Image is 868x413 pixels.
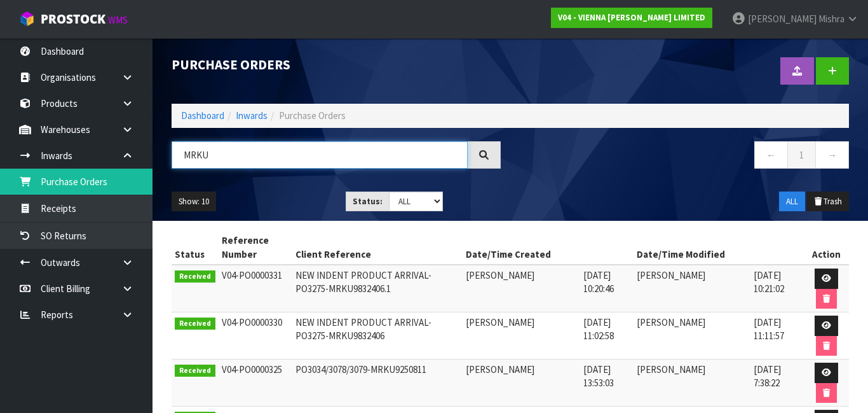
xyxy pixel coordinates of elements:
a: Dashboard [181,109,224,122]
nav: Page navigation [520,141,849,172]
a: Inwards [236,109,268,122]
span: [PERSON_NAME] [637,316,705,328]
th: Client Reference [292,230,463,265]
td: V04-PO0000331 [219,265,293,312]
span: [DATE] 10:21:02 [754,269,784,295]
small: WMS [108,14,128,26]
img: cube-alt.png [19,11,35,27]
span: ProStock [41,11,105,27]
td: NEW INDENT PRODUCT ARRIVAL- PO3275-MRKU9832406.1 [292,265,463,312]
th: Reference Number [219,230,293,265]
strong: V04 - VIENNA [PERSON_NAME] LIMITED [558,12,705,23]
button: Trash [806,192,849,212]
td: PO3034/3078/3079-MRKU9250811 [292,360,463,407]
span: Received [175,365,215,377]
td: V04-PO0000330 [219,312,293,360]
button: ALL [779,192,805,212]
th: Status [172,230,219,265]
span: [PERSON_NAME] [466,269,534,281]
span: [PERSON_NAME] [466,316,534,328]
span: Mishra [818,13,844,25]
span: [DATE] 10:20:46 [583,269,614,295]
th: Action [804,230,849,265]
span: [DATE] 11:02:58 [583,316,614,342]
span: [DATE] 11:11:57 [754,316,784,342]
span: [PERSON_NAME] [466,363,534,375]
a: → [815,141,849,169]
a: V04 - VIENNA [PERSON_NAME] LIMITED [551,8,712,28]
th: Date/Time Created [463,230,633,265]
td: V04-PO0000325 [219,360,293,407]
button: Show: 10 [172,192,216,212]
td: NEW INDENT PRODUCT ARRIVAL- PO3275-MRKU9832406 [292,312,463,360]
th: Date/Time Modified [634,230,804,265]
span: Received [175,318,215,330]
a: 1 [787,141,816,169]
strong: Status: [353,196,383,207]
h1: Purchase Orders [172,57,501,73]
span: [PERSON_NAME] [637,269,705,281]
span: [PERSON_NAME] [637,363,705,375]
span: [PERSON_NAME] [748,13,817,25]
span: [DATE] 13:53:03 [583,363,614,389]
a: ← [754,141,788,169]
span: Received [175,270,215,283]
span: Purchase Orders [279,109,346,122]
span: [DATE] 7:38:22 [754,363,781,389]
input: Search purchase orders [172,141,468,169]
